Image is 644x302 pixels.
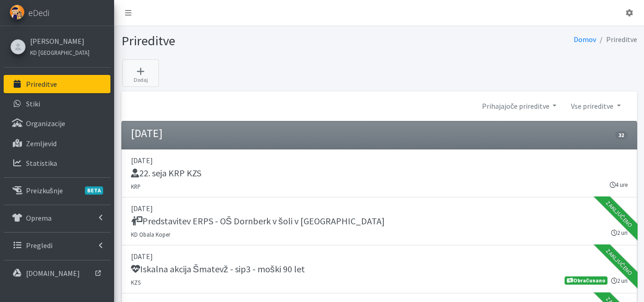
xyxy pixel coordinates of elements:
[10,5,25,20] img: eDedi
[26,213,52,223] p: Oprema
[26,79,57,89] p: Prireditve
[4,181,110,200] a: PreizkušnjeBETA
[4,264,110,282] a: [DOMAIN_NAME]
[131,251,628,262] p: [DATE]
[26,139,57,148] p: Zemljevid
[26,159,57,168] p: Statistika
[30,49,89,56] small: KD [GEOGRAPHIC_DATA]
[131,183,141,190] small: KRP
[121,245,637,293] a: [DATE] Iskalna akcija Šmatevž - sip3 - moški 90 let KZS 2 uri Obračunano Zaključeno
[122,59,159,87] a: Dodaj
[4,134,110,153] a: Zemljevid
[4,114,110,132] a: Organizacije
[131,264,305,275] h5: Iskalna akcija Šmatevž - sip3 - moški 90 let
[574,35,596,44] a: Domov
[131,168,201,179] h5: 22. seja KRP KZS
[475,97,564,115] a: Prihajajoče prireditve
[615,131,627,139] span: 32
[131,127,162,140] h4: [DATE]
[131,279,141,286] small: KZS
[26,119,65,128] p: Organizacije
[26,269,80,278] p: [DOMAIN_NAME]
[4,95,110,113] a: Stiki
[26,186,63,195] p: Preizkušnje
[564,97,628,115] a: Vse prireditve
[121,33,376,49] h1: Prireditve
[131,155,628,166] p: [DATE]
[596,33,637,46] li: Prireditve
[4,75,110,93] a: Prireditve
[28,6,49,20] span: eDedi
[4,209,110,227] a: Oprema
[131,216,385,227] h5: Predstavitev ERPS - OŠ Dornberk v šoli v [GEOGRAPHIC_DATA]
[4,236,110,254] a: Pregledi
[131,231,170,238] small: KD Obala Koper
[26,99,40,108] p: Stiki
[121,149,637,197] a: [DATE] 22. seja KRP KZS KRP 4 ure
[4,154,110,172] a: Statistika
[30,47,89,58] a: KD [GEOGRAPHIC_DATA]
[131,203,628,214] p: [DATE]
[85,186,103,195] span: BETA
[565,276,607,285] span: Obračunano
[30,36,89,47] a: [PERSON_NAME]
[610,180,628,189] small: 4 ure
[26,241,52,250] p: Pregledi
[121,197,637,245] a: [DATE] Predstavitev ERPS - OŠ Dornberk v šoli v [GEOGRAPHIC_DATA] KD Obala Koper 2 uri Zaključeno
